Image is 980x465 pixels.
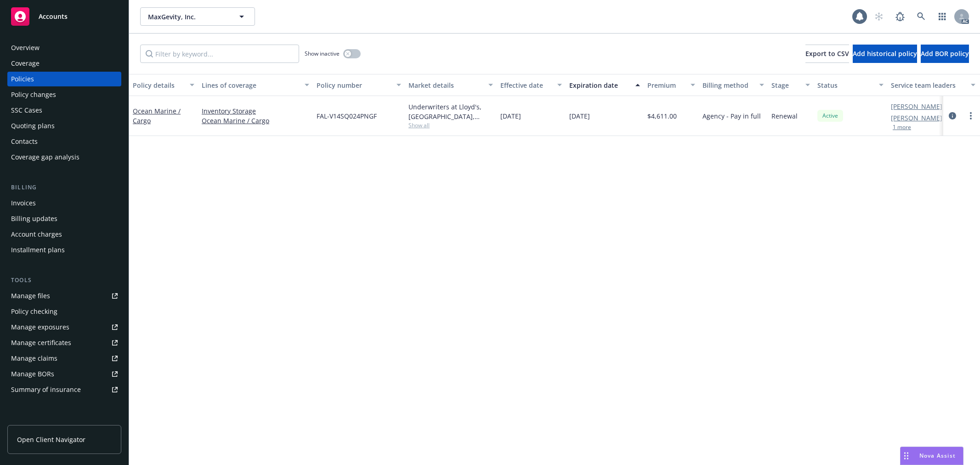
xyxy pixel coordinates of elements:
button: Export to CSV [805,45,849,63]
span: Export to CSV [805,49,849,58]
a: Ocean Marine / Cargo [133,107,181,125]
div: Coverage [11,56,40,71]
button: Effective date [497,74,566,96]
a: Billing updates [7,211,121,226]
a: Manage BORs [7,367,121,381]
div: Coverage gap analysis [11,150,79,164]
a: Ocean Marine / Cargo [202,116,309,125]
button: Premium [644,74,699,96]
a: Coverage [7,56,121,71]
div: Stage [771,80,800,90]
span: Accounts [39,13,68,20]
div: Tools [7,276,121,285]
a: Manage files [7,289,121,303]
a: Summary of insurance [7,382,121,397]
a: Policy checking [7,304,121,319]
span: Agency - Pay in full [702,111,761,121]
div: Quoting plans [11,119,55,133]
div: Lines of coverage [202,80,299,90]
div: Invoices [11,196,36,210]
button: Stage [768,74,814,96]
span: Active [821,112,839,120]
button: MaxGevity, Inc. [140,7,255,26]
div: Manage claims [11,351,57,366]
button: Market details [405,74,497,96]
a: more [965,110,976,121]
div: Billing method [702,80,754,90]
a: [PERSON_NAME] [891,113,942,123]
a: circleInformation [947,110,958,121]
div: Underwriters at Lloyd's, [GEOGRAPHIC_DATA], [PERSON_NAME] of [GEOGRAPHIC_DATA], [PERSON_NAME] Cargo [408,102,493,121]
a: Report a Bug [891,7,909,26]
span: Renewal [771,111,798,121]
a: SSC Cases [7,103,121,118]
a: Start snowing [870,7,888,26]
div: Billing updates [11,211,57,226]
a: Account charges [7,227,121,242]
a: Contacts [7,134,121,149]
button: Lines of coverage [198,74,313,96]
a: Accounts [7,4,121,29]
div: Billing [7,183,121,192]
a: Overview [7,40,121,55]
input: Filter by keyword... [140,45,299,63]
div: Premium [647,80,685,90]
button: Add historical policy [853,45,917,63]
div: Policy details [133,80,184,90]
button: Service team leaders [887,74,979,96]
button: 1 more [893,125,911,130]
div: Contacts [11,134,38,149]
button: Billing method [699,74,768,96]
span: [DATE] [569,111,590,121]
a: Invoices [7,196,121,210]
div: Market details [408,80,483,90]
div: Overview [11,40,40,55]
a: Inventory Storage [202,106,309,116]
a: Installment plans [7,243,121,257]
a: Manage certificates [7,335,121,350]
div: Manage BORs [11,367,54,381]
button: Policy details [129,74,198,96]
button: Policy number [313,74,405,96]
div: Expiration date [569,80,630,90]
span: [DATE] [500,111,521,121]
a: Policy changes [7,87,121,102]
div: Summary of insurance [11,382,81,397]
span: Nova Assist [919,452,956,459]
div: Service team leaders [891,80,965,90]
span: MaxGevity, Inc. [148,12,227,22]
div: Account charges [11,227,62,242]
span: Add historical policy [853,49,917,58]
a: Manage exposures [7,320,121,335]
div: Manage files [11,289,50,303]
div: Policy number [317,80,391,90]
div: Manage exposures [11,320,69,335]
div: Installment plans [11,243,65,257]
button: Status [814,74,887,96]
div: Status [817,80,873,90]
div: Policy changes [11,87,56,102]
a: [PERSON_NAME] [891,102,942,111]
div: Effective date [500,80,552,90]
a: Quoting plans [7,119,121,133]
a: Coverage gap analysis [7,150,121,164]
button: Nova Assist [900,447,963,465]
div: Manage certificates [11,335,71,350]
a: Switch app [933,7,952,26]
a: Policies [7,72,121,86]
div: Drag to move [901,447,912,465]
span: Show all [408,121,493,129]
a: Search [912,7,930,26]
div: SSC Cases [11,103,42,118]
span: Add BOR policy [921,49,969,58]
button: Expiration date [566,74,644,96]
a: Manage claims [7,351,121,366]
div: Policy checking [11,304,57,319]
button: Add BOR policy [921,45,969,63]
div: Analytics hub [7,415,121,425]
span: FAL-V14SQ024PNGF [317,111,377,121]
span: Show inactive [305,50,340,57]
span: Open Client Navigator [17,435,85,444]
span: $4,611.00 [647,111,677,121]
